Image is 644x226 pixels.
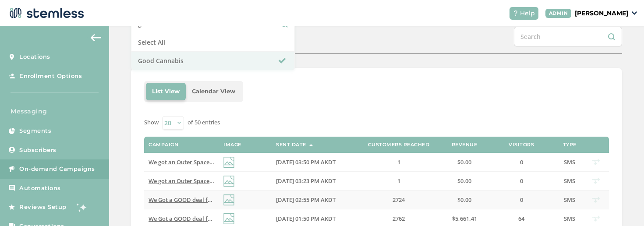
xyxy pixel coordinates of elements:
label: 1 [359,177,438,185]
label: 2762 [359,215,438,222]
span: Subscribers [19,146,57,155]
span: We got an Outer Space deal for you at GOOD ([STREET_ADDRESS][PERSON_NAME]) from 3-6pm Reply END t... [149,158,456,166]
li: Calendar View [186,83,241,100]
span: [DATE] 02:55 PM AKDT [276,196,336,204]
img: icon-img-d887fa0c.svg [223,176,234,187]
span: Segments [19,127,51,135]
label: SMS [561,196,578,204]
span: We Got a GOOD deal for you at GOOD ([STREET_ADDRESS][PERSON_NAME])! Reply END to cancel [149,196,407,204]
label: $0.00 [447,196,482,204]
span: 0 [520,177,523,185]
span: SMS [564,177,575,185]
label: SMS [561,159,578,166]
label: 1 [359,159,438,166]
span: $0.00 [457,196,471,204]
label: SMS [561,177,578,185]
label: $0.00 [447,177,482,185]
label: 64 [491,215,552,222]
span: SMS [564,158,575,166]
img: icon-arrow-back-accent-c549486e.svg [91,34,101,41]
span: We Got a GOOD deal for you at GOOD ([STREET_ADDRESS][PERSON_NAME])! Reply END to cancel [149,215,407,222]
span: SMS [564,196,575,204]
span: [DATE] 03:23 PM AKDT [276,177,336,185]
img: glitter-stars-b7820f95.gif [73,198,91,216]
img: logo-dark-0685b13c.svg [7,4,84,22]
li: Good Cannabis [131,52,294,70]
span: 1 [397,158,400,166]
span: 2762 [393,215,405,222]
label: We Got a GOOD deal for you at GOOD (356 Old Steese Hwy)! Reply END to cancel [149,215,215,222]
li: Select All [131,33,294,52]
label: 0 [491,159,552,166]
img: icon_down-arrow-small-66adaf34.svg [632,11,637,15]
iframe: Chat Widget [600,184,644,226]
span: Locations [19,53,50,61]
label: $5,661.41 [447,215,482,222]
span: SMS [564,215,575,222]
label: 09/04/2025 03:50 PM AKDT [276,159,350,166]
label: Visitors [509,142,534,148]
span: Help [520,9,535,18]
label: $0.00 [447,159,482,166]
span: $5,661.41 [452,215,477,222]
label: 09/04/2025 02:55 PM AKDT [276,196,350,204]
label: Campaign [149,142,178,148]
span: On-demand Campaigns [19,165,95,173]
span: 1 [397,177,400,185]
label: We got an Outer Space deal for you at GOOD (356 Old Steese Hwy) from 3-6pm Reply END to cancel [149,177,215,185]
p: [PERSON_NAME] [575,9,628,18]
span: We got an Outer Space deal for you at GOOD ([STREET_ADDRESS][PERSON_NAME]) from 3-6pm Reply END t... [149,177,456,185]
label: SMS [561,215,578,222]
img: icon-img-d887fa0c.svg [223,157,234,168]
img: icon-img-d887fa0c.svg [223,213,234,224]
span: 2724 [393,196,405,204]
label: of 50 entries [188,118,220,127]
span: 64 [518,215,524,222]
span: 0 [520,196,523,204]
input: Search [514,27,622,46]
label: We Got a GOOD deal for you at GOOD (356 Old Steese Hwy)! Reply END to cancel [149,196,215,204]
label: We got an Outer Space deal for you at GOOD (356 Old Steese Hwy) from 3-6pm Reply END to cancel [149,159,215,166]
label: Sent Date [276,142,306,148]
label: Type [563,142,577,148]
img: icon-img-d887fa0c.svg [223,194,234,205]
label: Image [223,142,241,148]
span: Automations [19,184,61,193]
span: [DATE] 01:50 PM AKDT [276,215,336,222]
li: List View [146,83,186,100]
label: Revenue [452,142,478,148]
span: Enrollment Options [19,72,82,81]
label: 2724 [359,196,438,204]
label: 09/04/2025 03:23 PM AKDT [276,177,350,185]
label: Show [144,118,159,127]
label: 0 [491,196,552,204]
span: $0.00 [457,177,471,185]
label: 09/01/2025 01:50 PM AKDT [276,215,350,222]
span: [DATE] 03:50 PM AKDT [276,158,336,166]
span: Reviews Setup [19,203,67,212]
img: icon-help-white-03924b79.svg [513,11,518,16]
div: ADMIN [545,9,572,18]
img: icon-sort-1e1d7615.svg [309,144,313,146]
span: $0.00 [457,158,471,166]
label: 0 [491,177,552,185]
label: Customers Reached [368,142,430,148]
span: 0 [520,158,523,166]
